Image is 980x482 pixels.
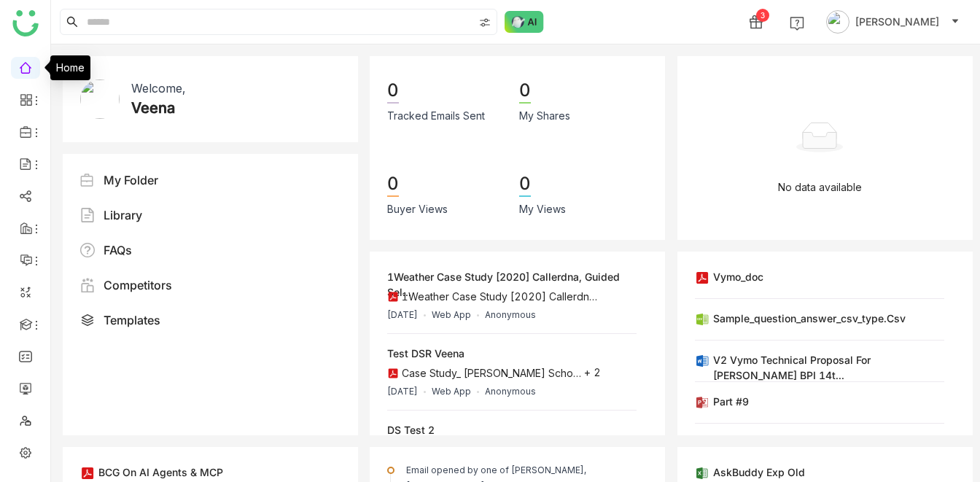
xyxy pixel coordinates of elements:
div: vymo_doc [713,269,763,284]
div: AskBuddy Exp old [713,464,805,480]
div: Web App [432,308,471,322]
div: 1Weather Case Study [2020] Callerdn… [402,290,597,303]
img: help.svg [790,16,804,31]
img: pdf.svg [387,291,399,303]
span: + 2 [584,366,601,379]
div: Home [50,55,90,80]
div: My Views [519,201,566,217]
img: 619b7b4f13e9234403e7079e [80,79,120,119]
div: Web App [432,385,471,398]
div: My Folder [104,171,158,189]
div: BCG on AI Agents & MCP [98,464,223,480]
div: My Shares [519,108,570,124]
p: No data available [778,179,862,195]
img: logo [12,10,39,36]
div: Library [104,206,142,224]
div: Buyer Views [387,201,448,217]
div: Anonymous [485,308,536,322]
div: 0 [387,172,399,197]
div: [DATE] [387,308,418,322]
div: Competitors [104,276,172,294]
div: DS Test 2 [387,422,435,438]
div: Case Study_ [PERSON_NAME] Scho… [402,367,581,379]
div: Templates [104,311,160,329]
img: search-type.svg [479,17,491,28]
div: 0 [387,79,399,104]
div: Welcome, [131,79,185,97]
button: [PERSON_NAME] [823,10,962,34]
div: [DATE] [387,385,418,398]
div: Anonymous [485,385,536,398]
div: 3 [756,9,769,22]
img: ask-buddy-normal.svg [505,11,544,33]
div: Tracked Emails Sent [387,108,485,124]
img: avatar [826,10,849,34]
div: FAQs [104,241,132,259]
div: V2 Vymo Technical Proposal for [PERSON_NAME] BPI 14t... [713,352,944,383]
div: 1Weather Case Study [2020] Callerdna, Guided Sel... [387,269,637,300]
img: pdf.svg [387,368,399,379]
div: Part #9 [713,394,749,409]
span: [PERSON_NAME] [855,14,939,30]
div: 0 [519,79,531,104]
div: Sample_question_answer_csv_type.csv [713,311,906,326]
div: Veena [131,97,175,119]
div: Test DSR Veena [387,346,464,361]
div: 0 [519,172,531,197]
